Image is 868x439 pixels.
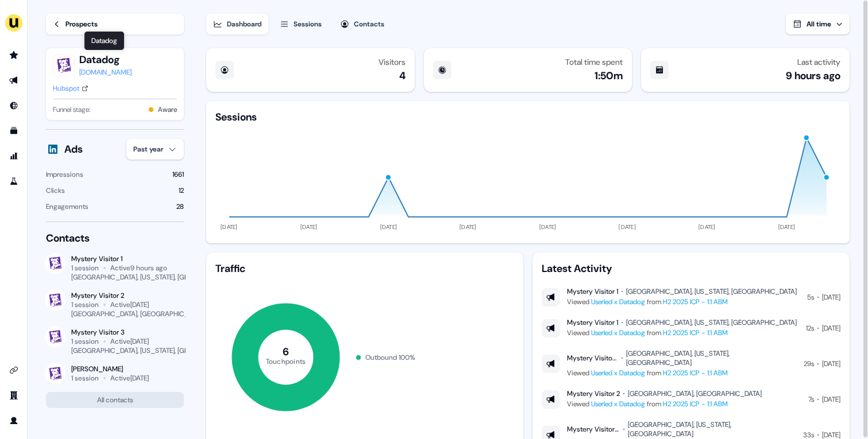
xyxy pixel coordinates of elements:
[65,18,98,30] div: Prospects
[53,83,88,94] a: Hubspot
[663,297,728,306] a: H2 2025 ICP - 1:1 ABM
[53,104,90,115] span: Funnel stage:
[567,389,620,398] div: Mystery Visitor 2
[46,169,83,180] div: Impressions
[626,318,797,327] div: [GEOGRAPHIC_DATA], [US_STATE], [GEOGRAPHIC_DATA]
[663,399,728,409] a: H2 2025 ICP - 1:1 ABM
[71,291,184,300] div: Mystery Visitor 2
[46,231,184,245] div: Contacts
[460,223,477,231] tspan: [DATE]
[71,254,184,263] div: Mystery Visitor 1
[542,262,840,275] div: Latest Activity
[626,287,797,296] div: [GEOGRAPHIC_DATA], [US_STATE], [GEOGRAPHIC_DATA]
[663,328,728,337] a: H2 2025 ICP - 1:1 ABM
[399,69,406,83] div: 4
[172,169,184,180] div: 1661
[5,71,23,90] a: Go to outbound experience
[567,353,618,363] div: Mystery Visitor 1
[283,345,289,359] tspan: 6
[380,223,398,231] tspan: [DATE]
[71,374,99,383] div: 1 session
[822,394,840,405] div: [DATE]
[567,296,797,308] div: Viewed from
[53,83,79,94] div: Hubspot
[619,223,636,231] tspan: [DATE]
[804,358,814,370] div: 29s
[5,172,23,191] a: Go to experiments
[822,358,840,370] div: [DATE]
[227,18,261,30] div: Dashboard
[567,398,762,410] div: Viewed from
[71,346,244,355] div: [GEOGRAPHIC_DATA], [US_STATE], [GEOGRAPHIC_DATA]
[786,69,840,83] div: 9 hours ago
[110,374,149,383] div: Active [DATE]
[71,263,99,273] div: 1 session
[46,14,184,34] a: Prospects
[46,201,88,212] div: Engagements
[365,352,415,363] div: Outbound 100 %
[591,399,645,409] a: Userled x Datadog
[628,389,762,398] div: [GEOGRAPHIC_DATA], [GEOGRAPHIC_DATA]
[822,292,840,303] div: [DATE]
[333,14,391,34] button: Contacts
[567,327,797,339] div: Viewed from
[71,309,206,318] div: [GEOGRAPHIC_DATA], [GEOGRAPHIC_DATA]
[5,386,23,405] a: Go to team
[354,18,384,30] div: Contacts
[5,411,23,430] a: Go to profile
[215,262,514,275] div: Traffic
[266,356,306,366] tspan: Touchpoints
[5,361,23,379] a: Go to integrations
[567,367,797,379] div: Viewed from
[110,263,167,273] div: Active 9 hours ago
[84,31,125,50] div: Datadog
[699,223,716,231] tspan: [DATE]
[797,57,840,67] div: Last activity
[591,368,645,378] a: Userled x Datadog
[273,14,329,34] button: Sessions
[567,425,620,434] div: Mystery Visitor 3
[215,110,257,124] div: Sessions
[567,318,618,327] div: Mystery Visitor 1
[158,104,177,115] button: Aware
[591,328,645,337] a: Userled x Datadog
[300,223,318,231] tspan: [DATE]
[221,223,238,231] tspan: [DATE]
[807,20,831,29] span: All time
[663,368,728,378] a: H2 2025 ICP - 1:1 ABM
[5,96,23,115] a: Go to Inbound
[806,323,814,334] div: 12s
[46,185,65,196] div: Clicks
[786,14,850,34] button: All time
[71,337,99,346] div: 1 session
[5,46,23,64] a: Go to prospects
[176,201,184,212] div: 28
[5,147,23,165] a: Go to attribution
[79,67,132,78] a: [DOMAIN_NAME]
[110,300,149,309] div: Active [DATE]
[71,364,149,374] div: [PERSON_NAME]
[206,14,268,34] button: Dashboard
[807,292,814,303] div: 5s
[5,122,23,140] a: Go to templates
[46,392,184,408] button: All contacts
[179,185,184,196] div: 12
[626,349,797,367] div: [GEOGRAPHIC_DATA], [US_STATE], [GEOGRAPHIC_DATA]
[539,223,557,231] tspan: [DATE]
[778,223,796,231] tspan: [DATE]
[595,69,623,83] div: 1:50m
[79,53,132,67] button: Datadog
[822,323,840,334] div: [DATE]
[628,420,796,438] div: [GEOGRAPHIC_DATA], [US_STATE], [GEOGRAPHIC_DATA]
[64,142,83,156] div: Ads
[110,337,149,346] div: Active [DATE]
[126,139,184,160] button: Past year
[591,297,645,306] a: Userled x Datadog
[565,57,623,67] div: Total time spent
[808,394,814,405] div: 7s
[71,328,184,337] div: Mystery Visitor 3
[71,300,99,309] div: 1 session
[567,287,618,296] div: Mystery Visitor 1
[294,18,322,30] div: Sessions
